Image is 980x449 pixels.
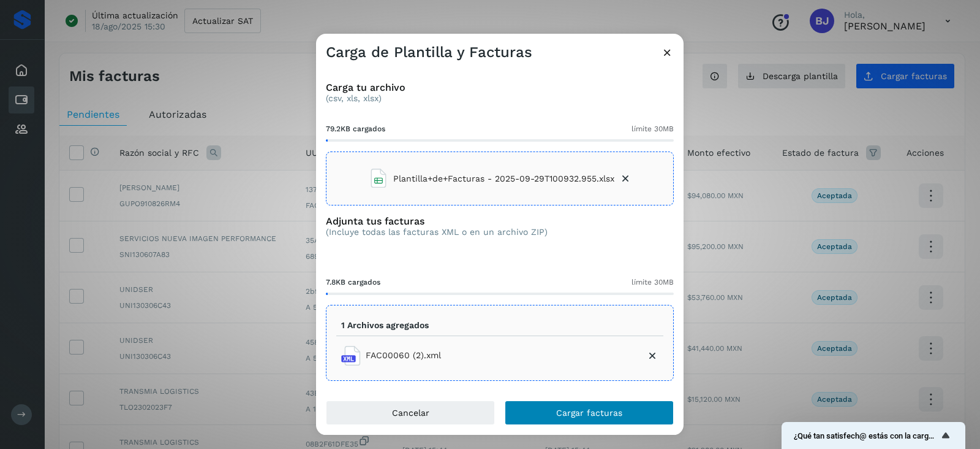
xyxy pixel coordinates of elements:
[341,320,429,331] p: 1 Archivos agregados
[326,82,674,93] h3: Carga tu archivo
[326,93,674,104] p: (csv, xls, xlsx)
[393,172,614,185] span: Plantilla+de+Facturas - 2025-09-29T100932.955.xlsx
[556,409,622,417] span: Cargar facturas
[326,277,380,288] span: 7.8KB cargados
[505,401,674,425] button: Cargar facturas
[326,123,385,134] span: 79.2KB cargados
[794,428,953,443] button: Mostrar encuesta - ¿Qué tan satisfech@ estás con la carga de tus facturas?
[366,349,441,362] span: FAC00060 (2).xml
[326,215,548,227] h3: Adjunta tus facturas
[326,401,495,425] button: Cancelar
[392,409,429,417] span: Cancelar
[326,44,532,61] h3: Carga de Plantilla y Facturas
[794,431,938,440] span: ¿Qué tan satisfech@ estás con la carga de tus facturas?
[631,123,674,134] span: límite 30MB
[326,227,548,237] p: (Incluye todas las facturas XML o en un archivo ZIP)
[631,277,674,288] span: límite 30MB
